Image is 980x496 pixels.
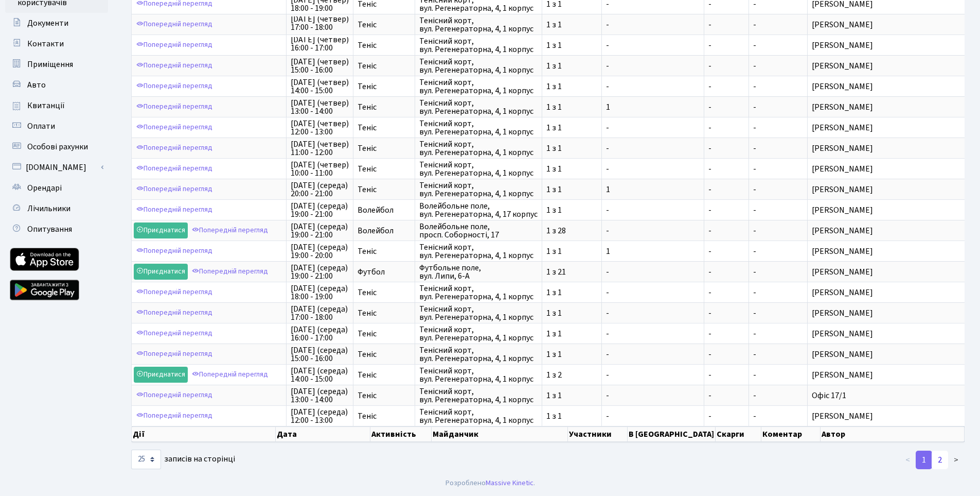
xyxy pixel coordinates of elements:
span: [DATE] (четвер) 13:00 - 14:00 [291,99,349,115]
span: 1 з 1 [546,165,597,173]
span: 1 з 1 [546,124,597,132]
span: [DATE] (середа) 14:00 - 15:00 [291,367,349,383]
a: Попередній перегляд [189,223,271,238]
span: 1 з 1 [546,103,597,111]
span: [DATE] (четвер) 10:00 - 11:00 [291,161,349,177]
span: [DATE] (середа) 20:00 - 21:00 [291,181,349,198]
span: [DATE] (середа) 17:00 - 18:00 [291,305,349,321]
a: [DOMAIN_NAME] [5,157,108,178]
span: [PERSON_NAME] [812,103,970,111]
span: Опитування [27,224,72,235]
span: [DATE] (середа) 19:00 - 21:00 [291,202,349,218]
span: Квитанції [27,100,65,111]
a: Опитування [5,219,108,240]
span: - [708,185,744,194]
span: [PERSON_NAME] [812,206,970,214]
span: - [606,227,700,235]
span: Теніс [358,103,411,111]
span: Тенісний корт, вул. Регенераторна, 4, 1 корпус [419,16,538,33]
span: - [606,124,700,132]
span: 1 з 1 [546,62,597,70]
a: Попередній перегляд [134,305,215,321]
span: - [753,225,756,236]
span: 1 з 1 [546,247,597,255]
span: - [606,391,700,400]
span: [PERSON_NAME] [812,309,970,317]
th: В [GEOGRAPHIC_DATA] [628,426,716,442]
a: Приєднатися [134,367,188,383]
span: 1 з 1 [546,330,597,338]
span: [PERSON_NAME] [812,412,970,420]
span: - [753,246,756,257]
span: 1 з 1 [546,288,597,297]
span: Теніс [358,391,411,400]
a: Попередній перегляд [134,140,215,156]
a: Лічильники [5,198,108,219]
span: - [708,309,744,317]
span: - [708,288,744,297]
span: Тенісний корт, вул. Регенераторна, 4, 1 корпус [419,99,538,115]
a: Контакти [5,33,108,54]
a: Попередній перегляд [134,16,215,32]
span: Контакти [27,38,64,49]
span: Тенісний корт, вул. Регенераторна, 4, 1 корпус [419,119,538,136]
a: Попередній перегляд [134,119,215,135]
span: Теніс [358,62,411,70]
span: Теніс [358,165,411,173]
span: [PERSON_NAME] [812,185,970,194]
span: - [753,122,756,133]
span: - [708,371,744,379]
span: [PERSON_NAME] [812,165,970,173]
span: Тенісний корт, вул. Регенераторна, 4, 1 корпус [419,326,538,342]
span: - [753,60,756,72]
span: [PERSON_NAME] [812,41,970,49]
span: Особові рахунки [27,141,88,152]
span: - [753,369,756,381]
a: Попередній перегляд [134,161,215,177]
span: Тенісний корт, вул. Регенераторна, 4, 1 корпус [419,78,538,95]
span: Теніс [358,41,411,49]
span: Теніс [358,330,411,338]
span: 1 з 1 [546,309,597,317]
span: Теніс [358,82,411,91]
span: Орендарі [27,182,62,194]
span: 1 [606,247,700,255]
label: записів на сторінці [131,450,235,469]
span: [DATE] (середа) 12:00 - 13:00 [291,408,349,424]
span: - [708,103,744,111]
span: - [708,391,744,400]
span: 1 з 1 [546,391,597,400]
span: - [708,21,744,29]
span: Тенісний корт, вул. Регенераторна, 4, 1 корпус [419,181,538,198]
span: [PERSON_NAME] [812,124,970,132]
span: [DATE] (четвер) 14:00 - 15:00 [291,78,349,95]
th: Дата [276,426,370,442]
span: 1 з 2 [546,371,597,379]
th: Скарги [716,426,761,442]
span: Тенісний корт, вул. Регенераторна, 4, 1 корпус [419,346,538,363]
span: - [606,288,700,297]
span: - [606,165,700,173]
a: Орендарі [5,178,108,198]
span: [DATE] (четвер) 12:00 - 13:00 [291,119,349,136]
a: Попередній перегляд [134,326,215,341]
th: Участники [568,426,628,442]
th: Дії [132,426,276,442]
span: [DATE] (середа) 13:00 - 14:00 [291,387,349,404]
a: Попередній перегляд [134,78,215,94]
div: Розроблено . [446,477,535,489]
span: Теніс [358,247,411,255]
span: - [606,268,700,276]
span: [PERSON_NAME] [812,371,970,379]
span: 1 з 1 [546,412,597,420]
span: 1 з 1 [546,185,597,194]
a: Приєднатися [134,223,188,238]
span: [PERSON_NAME] [812,330,970,338]
a: Документи [5,13,108,33]
span: Тенісний корт, вул. Регенераторна, 4, 1 корпус [419,161,538,177]
span: - [753,266,756,278]
span: - [708,124,744,132]
span: Тенісний корт, вул. Регенераторна, 4, 1 корпус [419,58,538,74]
span: Теніс [358,144,411,152]
select: записів на сторінці [131,450,161,469]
